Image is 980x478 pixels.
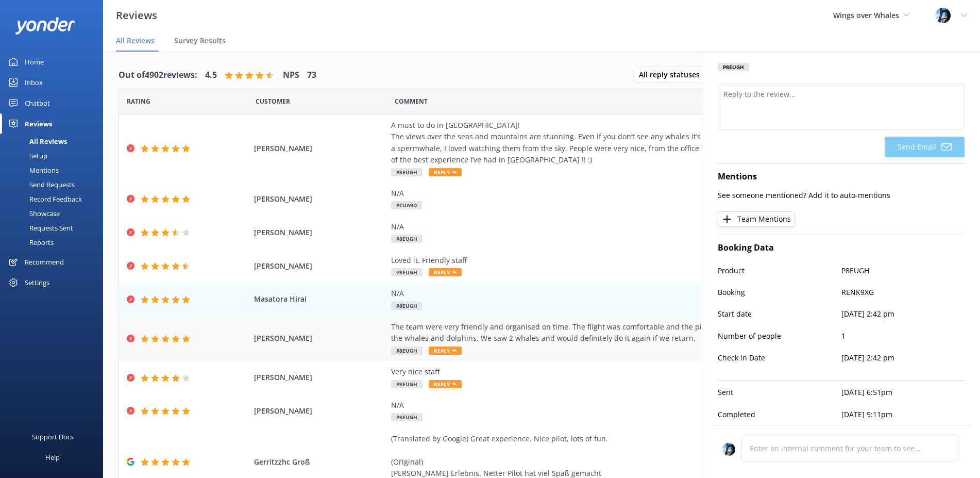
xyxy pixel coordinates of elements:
[6,177,103,192] a: Send Requests
[6,134,67,149] div: All Reviews
[6,206,60,221] div: Showcase
[254,405,386,417] span: [PERSON_NAME]
[391,255,860,266] div: Loved it. Friendly staff
[391,380,423,388] span: P8EUGH
[391,400,860,411] div: N/A
[6,206,103,221] a: Showcase
[25,272,49,293] div: Settings
[25,72,43,93] div: Inbox
[25,93,50,113] div: Chatbot
[391,120,860,166] div: A must to do in [GEOGRAPHIC_DATA]! The views over the seas and mountains are stunning. Even if yo...
[6,163,103,177] a: Mentions
[395,96,428,106] span: Question
[256,96,290,106] span: Date
[841,265,965,276] p: P8EUGH
[841,352,965,364] p: [DATE] 2:42 pm
[25,113,52,134] div: Reviews
[391,347,423,355] span: P8EUGH
[116,7,157,24] h3: Reviews
[254,372,386,383] span: [PERSON_NAME]
[254,193,386,205] span: [PERSON_NAME]
[841,308,965,320] p: [DATE] 2:42 pm
[429,347,462,355] span: Reply
[119,69,197,82] h4: Out of 4902 reviews:
[841,287,965,298] p: RENK9XG
[283,69,299,82] h4: NPS
[254,260,386,272] span: [PERSON_NAME]
[25,52,44,72] div: Home
[391,302,423,310] span: P8EUGH
[391,413,423,421] span: P8EUGH
[718,190,965,201] p: See someone mentioned? Add it to auto-mentions
[254,293,386,305] span: Masatora Hirai
[718,409,841,420] p: Completed
[6,177,75,192] div: Send Requests
[391,188,860,199] div: N/A
[718,170,965,184] h4: Mentions
[6,149,103,163] a: Setup
[391,268,423,276] span: P8EUGH
[391,321,860,344] div: The team were very friendly and organised on time. The flight was comfortable and the pilot exper...
[6,192,82,206] div: Record Feedback
[391,366,860,377] div: Very nice staff
[718,352,841,364] p: Check in Date
[6,235,103,250] a: Reports
[718,287,841,298] p: Booking
[429,268,462,276] span: Reply
[127,96,150,106] span: Date
[254,333,386,344] span: [PERSON_NAME]
[254,143,386,154] span: [PERSON_NAME]
[841,331,965,342] p: 1
[391,288,860,299] div: N/A
[254,456,386,468] span: Gerritzzhc Groß
[718,387,841,398] p: Sent
[429,168,462,176] span: Reply
[116,36,155,46] span: All Reviews
[6,221,73,235] div: Requests Sent
[391,201,422,209] span: PCUA9D
[833,10,899,20] span: Wings over Whales
[391,221,860,233] div: N/A
[639,69,706,80] span: All reply statuses
[6,192,103,206] a: Record Feedback
[429,380,462,388] span: Reply
[841,409,965,420] p: [DATE] 9:11pm
[307,69,316,82] h4: 73
[174,36,226,46] span: Survey Results
[391,168,423,176] span: P8EUGH
[935,8,951,23] img: 145-1635463833.jpg
[15,17,75,34] img: yonder-white-logo.png
[718,211,795,227] button: Team Mentions
[722,443,735,456] img: 145-1635463833.jpg
[254,227,386,238] span: [PERSON_NAME]
[6,235,54,250] div: Reports
[718,241,965,255] h4: Booking Data
[205,69,217,82] h4: 4.5
[6,221,103,235] a: Requests Sent
[718,308,841,320] p: Start date
[718,265,841,276] p: Product
[25,252,64,272] div: Recommend
[718,63,749,71] div: P8EUGH
[841,387,965,398] p: [DATE] 6:51pm
[718,331,841,342] p: Number of people
[391,235,423,243] span: P8EUGH
[6,134,103,149] a: All Reviews
[6,163,59,177] div: Mentions
[45,447,60,468] div: Help
[6,149,47,163] div: Setup
[32,426,74,447] div: Support Docs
